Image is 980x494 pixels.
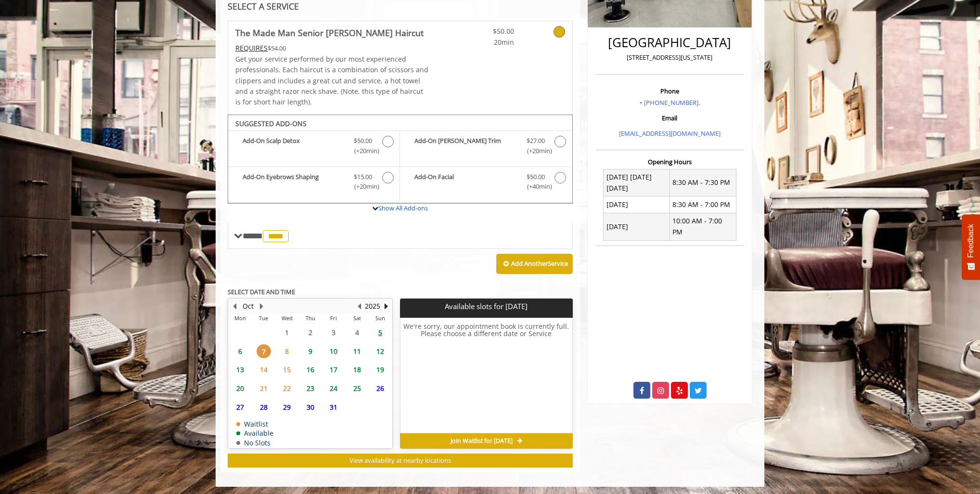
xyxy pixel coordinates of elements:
th: Wed [275,313,298,323]
b: SELECT DATE AND TIME [228,287,295,296]
span: 27 [233,400,247,414]
span: 24 [326,381,341,395]
b: The Made Man Senior [PERSON_NAME] Haircut [235,26,424,39]
td: Select day14 [252,360,275,379]
td: Select day28 [252,398,275,416]
span: 10 [326,344,341,358]
span: 25 [350,381,364,395]
span: 16 [303,363,318,377]
a: [EMAIL_ADDRESS][DOMAIN_NAME] [619,129,721,138]
span: 31 [326,400,341,414]
button: Previous Month [231,301,238,312]
span: 23 [303,381,318,395]
span: 6 [233,344,247,358]
span: $50.00 [527,172,545,182]
td: Select day8 [275,342,298,361]
div: $54.00 [235,43,429,53]
span: $27.00 [527,136,545,146]
td: Select day23 [298,379,322,398]
th: Tue [252,313,275,323]
span: 26 [373,381,387,395]
span: 9 [303,344,318,358]
td: Select day19 [369,360,392,379]
span: 14 [257,363,271,377]
span: 12 [373,344,387,358]
h2: [GEOGRAPHIC_DATA] [598,36,741,50]
td: Select day20 [229,379,252,398]
td: Waitlist [236,420,273,428]
span: 19 [373,363,387,377]
td: Select day5 [369,323,392,342]
button: Feedback - Show survey [962,214,980,280]
td: Select day21 [252,379,275,398]
th: Mon [229,313,252,323]
td: Select day27 [229,398,252,416]
span: $15.00 [354,172,372,182]
span: 17 [326,363,341,377]
label: Add-On Eyebrows Shaping [233,172,395,195]
span: $50.00 [354,136,372,146]
th: Thu [298,313,322,323]
td: Select day18 [345,360,368,379]
button: View availability at nearby locations [228,454,573,468]
h3: Phone [598,88,741,94]
label: Add-On Scalp Detox [233,136,395,158]
h3: Opening Hours [596,158,744,165]
b: Add-On Eyebrows Shaping [243,172,344,192]
b: Add-On Facial [414,172,516,192]
td: Select day13 [229,360,252,379]
td: Select day26 [369,379,392,398]
th: Sat [345,313,368,323]
span: (+20min ) [349,146,377,156]
td: Select day15 [275,360,298,379]
span: 11 [350,344,364,358]
span: 18 [350,363,364,377]
span: 29 [280,400,294,414]
a: + [PHONE_NUMBER]. [639,98,700,107]
button: 2025 [365,301,380,312]
span: 21 [257,381,271,395]
td: Select day30 [298,398,322,416]
td: Select day24 [322,379,345,398]
b: Add Another Service [511,259,568,268]
span: 8 [280,344,294,358]
span: 13 [233,363,247,377]
td: [DATE] [604,196,670,213]
button: Next Month [258,301,265,312]
a: Show All Add-ons [378,204,428,212]
p: Available slots for [DATE] [404,302,568,311]
button: Previous Year [355,301,363,312]
td: [DATE] [604,213,670,240]
td: 8:30 AM - 7:30 PM [670,169,736,196]
span: Join Waitlist for [DATE] [451,437,513,445]
td: Select day31 [322,398,345,416]
td: Select day25 [345,379,368,398]
span: 20 [233,381,247,395]
label: Add-On Facial [405,172,567,195]
td: 8:30 AM - 7:00 PM [670,196,736,213]
td: Select day7 [252,342,275,361]
span: $50.00 [457,26,514,37]
b: Add-On [PERSON_NAME] Trim [414,136,516,156]
th: Sun [369,313,392,323]
label: Add-On Beard Trim [405,136,567,158]
td: Select day12 [369,342,392,361]
button: Oct [243,301,254,312]
span: (+40min ) [521,182,550,192]
p: Get your service performed by our most experienced professionals. Each haircut is a combination o... [235,54,429,108]
p: [STREET_ADDRESS][US_STATE] [598,52,741,63]
button: Add AnotherService [496,254,573,274]
span: Feedback [967,224,975,258]
td: Select day17 [322,360,345,379]
b: SUGGESTED ADD-ONS [235,119,307,128]
span: 5 [373,325,387,339]
td: No Slots [236,439,273,446]
td: Available [236,429,273,437]
td: Select day6 [229,342,252,361]
span: View availability at nearby locations [349,456,451,465]
td: Select day22 [275,379,298,398]
span: 30 [303,400,318,414]
div: The Made Man Senior Barber Haircut Add-onS [228,115,573,204]
span: 15 [280,363,294,377]
h6: We're sorry, our appointment book is currently full. Please choose a different date or Service [400,323,572,429]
